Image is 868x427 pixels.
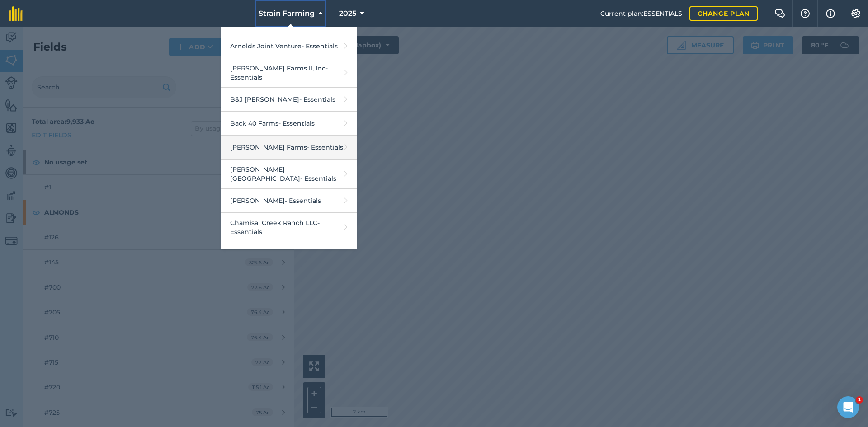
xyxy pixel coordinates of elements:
[800,9,811,18] img: A question mark icon
[689,6,758,21] a: Change plan
[221,34,357,58] a: Arnolds Joint Venture- Essentials
[9,6,23,21] img: fieldmargin Logo
[774,9,785,18] img: Two speech bubbles overlapping with the left bubble in the forefront
[221,242,357,266] a: Circle C Farms- Essentials
[856,396,863,404] span: 1
[221,112,357,136] a: Back 40 Farms- Essentials
[221,160,357,189] a: [PERSON_NAME][GEOGRAPHIC_DATA]- Essentials
[221,88,357,112] a: B&J [PERSON_NAME]- Essentials
[221,58,357,88] a: [PERSON_NAME] Farms ll, Inc- Essentials
[221,136,357,160] a: [PERSON_NAME] Farms- Essentials
[259,8,315,19] span: Strain Farming
[339,8,356,19] span: 2025
[221,213,357,242] a: Chamisal Creek Ranch LLC- Essentials
[221,189,357,213] a: [PERSON_NAME]- Essentials
[600,9,682,19] span: Current plan : ESSENTIALS
[850,9,861,18] img: A cog icon
[826,8,835,19] img: svg+xml;base64,PHN2ZyB4bWxucz0iaHR0cDovL3d3dy53My5vcmcvMjAwMC9zdmciIHdpZHRoPSIxNyIgaGVpZ2h0PSIxNy...
[837,396,859,418] iframe: Intercom live chat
